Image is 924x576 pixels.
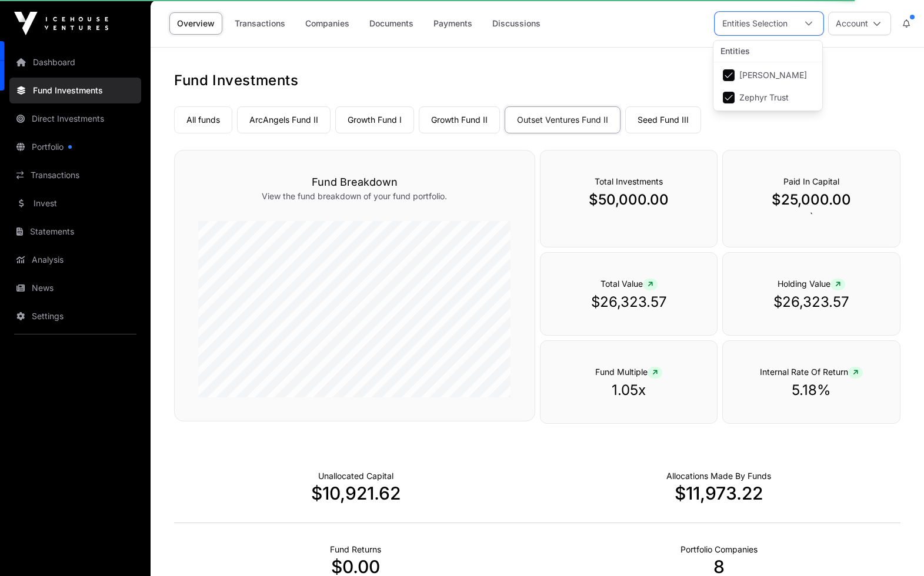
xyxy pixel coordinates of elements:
[9,78,141,103] a: Fund Investments
[595,367,662,377] span: Fund Multiple
[778,279,845,289] span: Holding Value
[485,12,548,35] a: Discussions
[9,219,141,245] a: Statements
[362,12,421,35] a: Documents
[715,12,795,35] div: Entities Selection
[681,544,758,555] p: Number of Companies Deployed Into
[9,247,141,273] a: Analysis
[713,41,822,62] div: Entities
[595,176,663,186] span: Total Investments
[828,12,891,35] button: Account
[739,71,807,79] span: [PERSON_NAME]
[174,106,232,133] a: All funds
[746,293,876,312] p: $26,323.57
[564,190,694,209] p: $50,000.00
[746,190,876,209] p: $25,000.00
[564,381,694,400] p: 1.05x
[198,174,511,190] h3: Fund Breakdown
[174,71,900,90] h1: Fund Investments
[739,93,789,102] span: Zephyr Trust
[713,62,822,110] ul: Option List
[198,190,511,202] p: View the fund breakdown of your fund portfolio.
[9,162,141,188] a: Transactions
[9,106,141,132] a: Direct Investments
[9,190,141,216] a: Invest
[666,470,771,482] p: Capital Deployed Into Companies
[330,544,381,555] p: Realised Returns from Funds
[716,65,820,86] li: Symon Ian Thurlow
[601,279,658,289] span: Total Value
[419,106,500,133] a: Growth Fund II
[9,303,141,329] a: Settings
[426,12,480,35] a: Payments
[174,483,538,504] p: $10,921.62
[9,49,141,75] a: Dashboard
[564,293,694,312] p: $26,323.57
[865,520,924,576] iframe: Chat Widget
[783,176,839,186] span: Paid In Capital
[538,483,901,504] p: $11,973.22
[625,106,701,133] a: Seed Fund III
[505,106,621,133] a: Outset Ventures Fund II
[237,106,331,133] a: ArcAngels Fund II
[9,134,141,160] a: Portfolio
[169,12,222,35] a: Overview
[9,275,141,301] a: News
[14,12,108,35] img: Icehouse Ventures Logo
[722,150,900,247] div: `
[716,87,820,108] li: Zephyr Trust
[746,381,876,400] p: 5.18%
[335,106,414,133] a: Growth Fund I
[298,12,357,35] a: Companies
[227,12,293,35] a: Transactions
[760,367,863,377] span: Internal Rate Of Return
[318,470,393,482] p: Cash not yet allocated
